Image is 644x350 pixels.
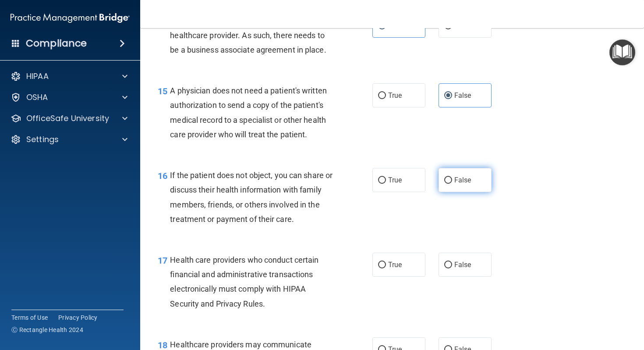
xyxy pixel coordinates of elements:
[158,255,167,266] span: 17
[11,92,127,103] a: OSHA
[444,262,452,268] input: False
[454,176,471,184] span: False
[26,134,59,145] p: Settings
[26,113,109,124] p: OfficeSafe University
[11,9,130,27] img: PMB logo
[378,262,386,268] input: True
[378,93,386,99] input: True
[26,37,87,50] h4: Compliance
[11,313,48,322] a: Terms of Use
[444,93,452,99] input: False
[454,91,471,100] span: False
[11,134,127,145] a: Settings
[388,261,402,269] span: True
[26,92,48,103] p: OSHA
[609,39,635,65] button: Open Resource Center
[170,171,333,224] span: If the patient does not object, you can share or discuss their health information with family mem...
[600,289,633,323] iframe: To enrich screen reader interactions, please activate Accessibility in Grammarly extension settings
[454,261,471,269] span: False
[170,255,318,308] span: Health care providers who conduct certain financial and administrative transactions electronicall...
[454,21,471,30] span: False
[158,86,167,96] span: 15
[378,177,386,184] input: True
[388,91,402,100] span: True
[11,113,127,124] a: OfficeSafe University
[158,171,167,181] span: 16
[11,325,83,334] span: Ⓒ Rectangle Health 2024
[58,313,98,322] a: Privacy Policy
[11,71,127,82] a: HIPAA
[388,21,402,30] span: True
[170,16,333,54] span: A physician is a Business Associate of another healthcare provider. As such, there needs to be a ...
[26,71,49,82] p: HIPAA
[388,176,402,184] span: True
[444,177,452,184] input: False
[170,86,327,139] span: A physician does not need a patient's written authorization to send a copy of the patient's medic...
